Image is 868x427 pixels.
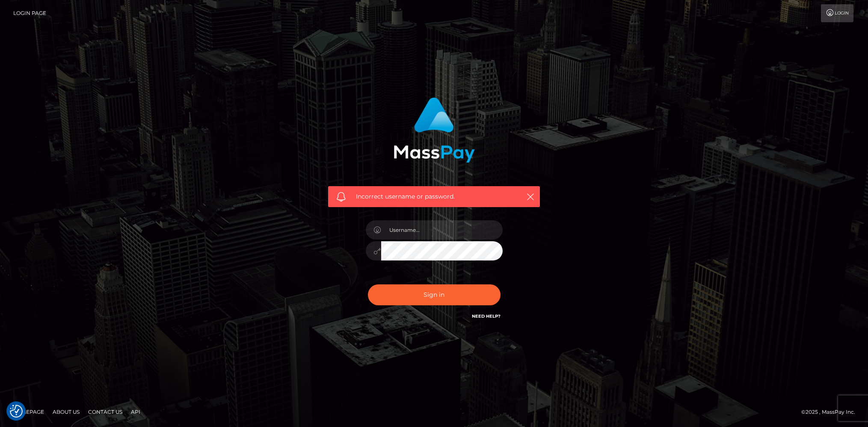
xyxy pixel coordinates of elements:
[49,405,83,418] a: About Us
[821,4,853,22] a: Login
[394,97,475,163] img: MassPay Login
[10,405,23,418] button: Consent Preferences
[356,192,512,201] span: Incorrect username or password.
[472,313,501,319] a: Need Help?
[85,405,126,418] a: Contact Us
[381,220,503,240] input: Username...
[13,4,46,22] a: Login Page
[368,284,501,305] button: Sign in
[10,405,23,418] img: Revisit consent button
[9,405,47,418] a: Homepage
[801,407,862,417] div: © 2025 , MassPay Inc.
[127,405,144,418] a: API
